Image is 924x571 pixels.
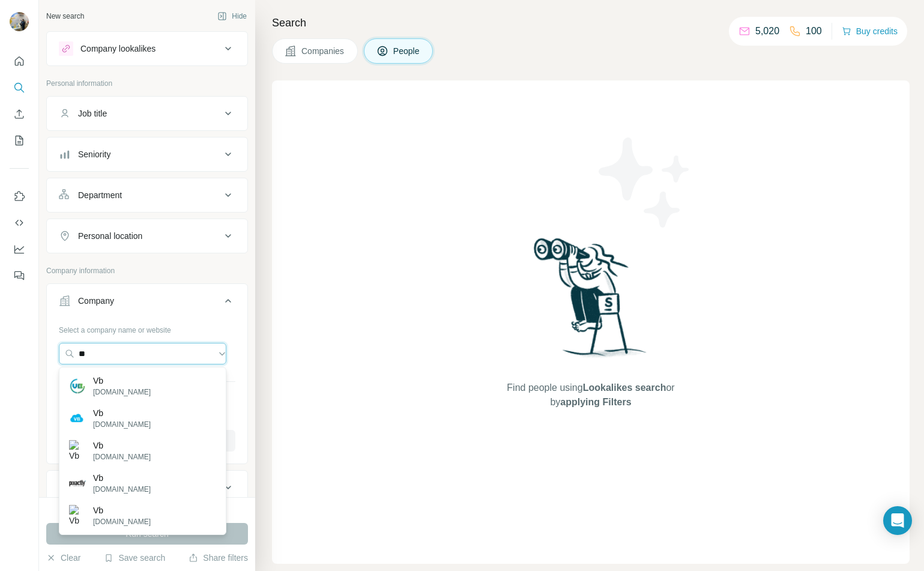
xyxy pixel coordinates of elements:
button: Use Surfe on LinkedIn [10,186,29,207]
button: Quick start [10,50,29,72]
button: Hide [209,7,255,25]
div: Department [78,189,122,201]
p: Vb [93,504,151,516]
p: Personal information [46,78,248,89]
p: [DOMAIN_NAME] [93,452,151,462]
button: Use Surfe API [10,212,29,234]
span: Lookalikes search [583,382,666,393]
p: Vb [93,440,151,452]
img: Vb [69,475,86,492]
img: Surfe Illustration - Stars [591,128,699,237]
div: Job title [78,107,107,119]
p: [DOMAIN_NAME] [93,419,151,430]
button: Search [10,77,29,98]
div: Select a company name or website [59,320,235,336]
p: [DOMAIN_NAME] [93,387,151,397]
span: Companies [301,45,345,57]
p: Company information [46,265,248,276]
p: Vb [93,375,151,387]
div: Company [78,295,114,307]
img: Vb [69,378,86,394]
p: Vb [93,407,151,419]
button: Share filters [189,552,248,564]
button: Company lookalikes [47,34,247,63]
button: Enrich CSV [10,103,29,125]
button: Save search [104,552,165,564]
p: Vb [93,472,151,484]
button: My lists [10,130,29,151]
img: Vb [69,440,86,462]
button: Personal location [47,222,247,250]
img: Surfe Illustration - Woman searching with binoculars [528,235,653,369]
button: Seniority [47,140,247,169]
button: Industry [47,473,247,502]
span: applying Filters [560,397,631,407]
h4: Search [272,14,910,31]
button: Department [47,181,247,210]
button: Clear [46,552,80,564]
div: Personal location [78,230,142,242]
p: [DOMAIN_NAME] [93,516,151,527]
button: Feedback [10,265,29,286]
span: Find people using or by [495,381,687,409]
img: Vb [69,505,86,527]
img: Vb [69,410,86,427]
button: Buy credits [842,23,898,40]
img: Avatar [10,12,29,31]
span: People [393,45,421,57]
button: Dashboard [10,238,29,260]
div: New search [46,11,84,22]
div: Seniority [78,148,110,160]
div: Open Intercom Messenger [883,506,912,535]
p: [DOMAIN_NAME] [93,484,151,495]
div: Company lookalikes [80,43,156,55]
button: Company [47,286,247,320]
p: 100 [806,24,822,38]
button: Job title [47,99,247,128]
p: 5,020 [755,24,779,38]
